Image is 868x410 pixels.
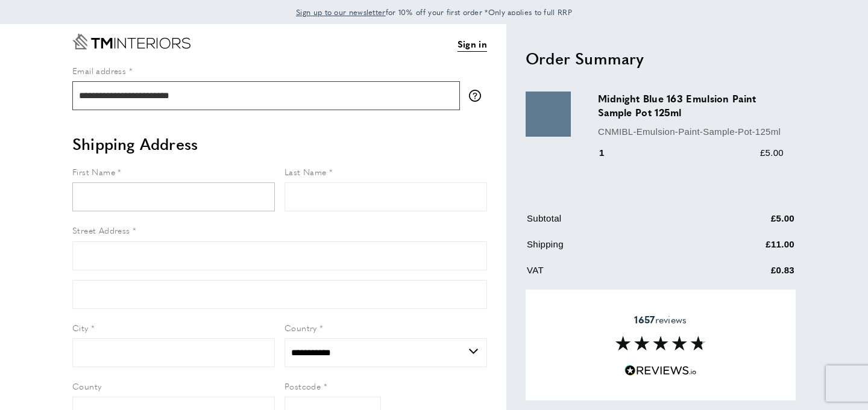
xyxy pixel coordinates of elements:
td: £0.83 [700,263,794,287]
span: Street Address [72,224,130,236]
td: £16.00 [700,289,794,315]
h2: Shipping Address [72,133,487,155]
span: £5.00 [760,148,784,158]
img: Reviews section [615,336,706,350]
span: Sign up to our newsletter [296,7,386,17]
a: Sign up to our newsletter [296,6,386,18]
td: Grand Total [527,289,699,315]
span: Country [285,321,317,334]
span: First Name [72,166,115,178]
img: Reviews.io 5 stars [624,365,697,376]
a: Sign in [458,37,487,52]
span: reviews [634,314,687,326]
span: Email address [72,64,126,76]
td: VAT [527,263,699,287]
strong: 1657 [634,312,655,326]
td: Shipping [527,237,699,261]
td: £11.00 [700,237,794,261]
span: Last Name [285,166,327,178]
td: Subtotal [527,211,699,235]
span: City [72,321,89,334]
button: More information [469,90,487,102]
span: County [72,380,101,392]
h2: Order Summary [526,48,796,69]
span: Postcode [285,380,321,392]
a: Go to Home page [72,34,190,49]
img: Midnight Blue 163 Emulsion Paint Sample Pot 125ml [526,92,571,137]
span: for 10% off your first order *Only applies to full RRP [296,7,572,17]
td: £5.00 [700,211,794,235]
p: CNMIBL-Emulsion-Paint-Sample-Pot-125ml [598,125,784,139]
h3: Midnight Blue 163 Emulsion Paint Sample Pot 125ml [598,92,784,119]
div: 1 [598,146,621,160]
